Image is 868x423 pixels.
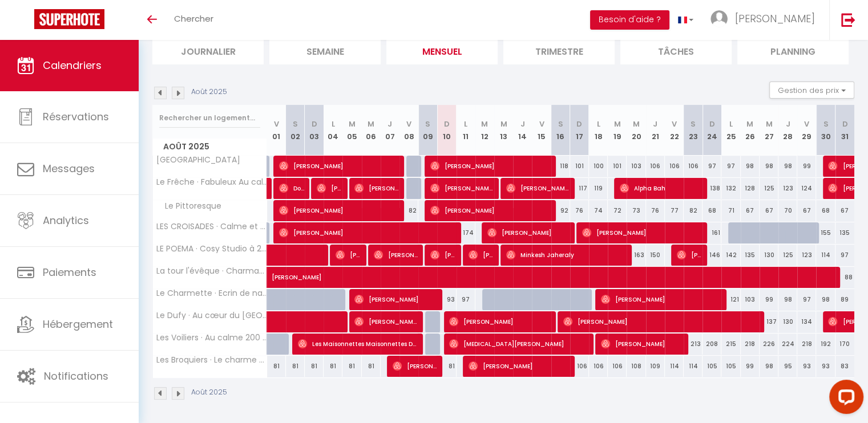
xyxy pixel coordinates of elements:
[399,105,418,156] th: 08
[570,178,589,199] div: 117
[494,105,513,156] th: 13
[503,36,615,64] li: Trimestre
[601,333,683,355] span: [PERSON_NAME]
[153,139,267,155] span: Août 2025
[835,105,854,156] th: 31
[336,244,361,266] span: [PERSON_NAME]
[430,177,493,199] span: [PERSON_NAME]
[703,178,721,199] div: 138
[684,356,703,377] div: 114
[703,222,721,243] div: 161
[152,36,264,64] li: Journalier
[760,356,778,377] div: 98
[43,265,96,279] span: Paiements
[741,289,760,310] div: 103
[155,311,269,320] span: Le Dufy · Au cœur du [GEOGRAPHIC_DATA][PERSON_NAME] avec parking fermé
[646,245,665,266] div: 150
[267,267,286,288] a: [PERSON_NAME]
[797,333,816,355] div: 218
[513,105,532,156] th: 14
[608,356,627,377] div: 106
[729,119,733,129] abbr: L
[430,155,550,177] span: [PERSON_NAME]
[44,369,108,383] span: Notifications
[760,156,778,177] div: 98
[406,119,411,129] abbr: V
[741,200,760,221] div: 67
[820,375,868,423] iframe: LiveChat chat widget
[267,105,286,156] th: 01
[769,82,854,99] button: Gestion des prix
[760,333,778,355] div: 226
[354,288,436,310] span: [PERSON_NAME]
[835,200,854,221] div: 67
[721,356,740,377] div: 105
[298,333,417,355] span: Les Maisonnettes Maisonnettes DAlfort
[721,200,740,221] div: 71
[399,200,418,221] div: 82
[797,200,816,221] div: 67
[672,119,677,129] abbr: V
[539,119,544,129] abbr: V
[835,222,854,243] div: 135
[627,245,645,266] div: 163
[449,333,587,355] span: [MEDICAL_DATA][PERSON_NAME]
[601,288,720,310] span: [PERSON_NAME]
[457,222,475,243] div: 174
[816,289,835,310] div: 98
[469,355,569,377] span: [PERSON_NAME]
[481,119,488,129] abbr: M
[558,119,563,129] abbr: S
[589,200,608,221] div: 74
[746,119,753,129] abbr: M
[469,244,494,266] span: [PERSON_NAME]
[816,200,835,221] div: 68
[816,105,835,156] th: 30
[155,178,269,186] span: Le Frêche · Fabuleux Au calme Clim Parking - Plages à 15 mn
[816,222,835,243] div: 155
[778,200,797,221] div: 70
[305,356,324,377] div: 81
[332,119,335,129] abbr: L
[43,109,109,124] span: Réservations
[43,213,89,227] span: Analytics
[608,156,627,177] div: 101
[760,200,778,221] div: 67
[778,333,797,355] div: 224
[760,245,778,266] div: 130
[430,200,550,221] span: [PERSON_NAME]
[684,200,703,221] div: 82
[286,105,305,156] th: 02
[797,156,816,177] div: 99
[155,267,269,275] span: La tour l'évêque · Charmant au calme terrasse clim place de parking
[457,105,475,156] th: 11
[324,356,342,377] div: 81
[354,177,398,199] span: [PERSON_NAME]
[797,311,816,332] div: 134
[627,200,645,221] div: 73
[437,356,456,377] div: 81
[393,355,437,377] span: [PERSON_NAME]
[34,9,104,29] img: Super Booking
[386,36,498,64] li: Mensuel
[570,200,589,221] div: 76
[155,222,269,231] span: LES CROISADES · Calme et cosy entre mer et étang parking gratuit
[665,105,684,156] th: 22
[835,333,854,355] div: 170
[684,105,703,156] th: 23
[653,119,657,129] abbr: J
[665,356,684,377] div: 114
[633,119,640,129] abbr: M
[381,105,399,156] th: 07
[570,356,589,377] div: 106
[551,156,570,177] div: 118
[608,200,627,221] div: 72
[274,119,279,129] abbr: V
[589,356,608,377] div: 106
[324,105,342,156] th: 04
[589,156,608,177] div: 100
[797,289,816,310] div: 97
[551,105,570,156] th: 16
[778,105,797,156] th: 28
